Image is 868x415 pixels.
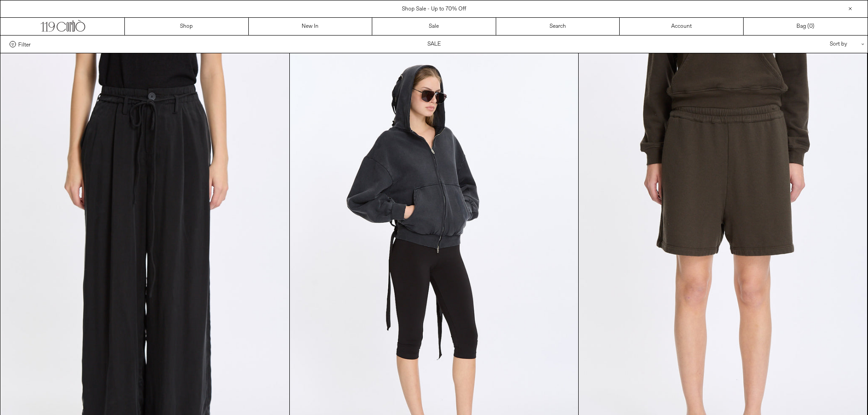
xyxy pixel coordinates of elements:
div: Sort by [776,36,858,53]
span: ) [809,22,814,31]
a: Search [496,18,620,35]
a: Shop Sale - Up to 70% Off [402,5,466,13]
a: Shop [125,18,249,35]
a: New In [249,18,373,35]
a: Bag () [744,18,868,35]
a: Sale [372,18,496,35]
a: Account [620,18,744,35]
span: Filter [18,41,31,47]
span: 0 [809,23,812,30]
